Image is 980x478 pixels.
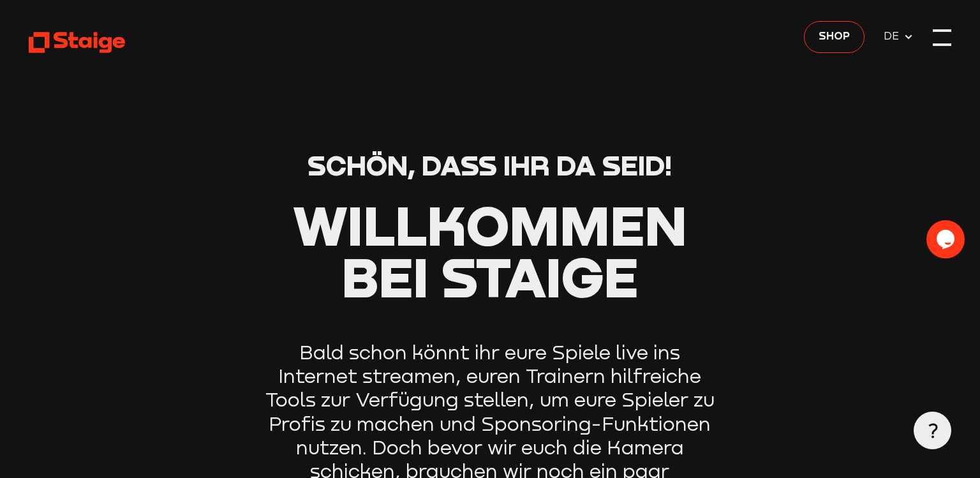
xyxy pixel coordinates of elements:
[804,21,865,53] a: Shop
[884,28,903,45] span: DE
[926,220,967,258] iframe: chat widget
[293,191,687,310] span: Willkommen bei Staige
[819,28,850,45] span: Shop
[308,149,672,182] span: Schön, dass ihr da seid!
